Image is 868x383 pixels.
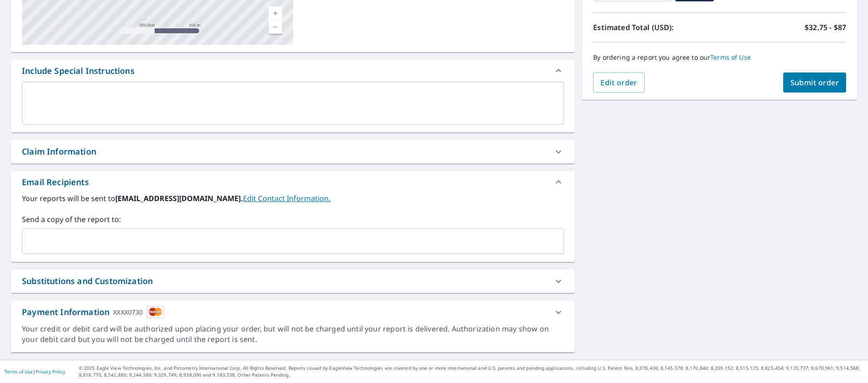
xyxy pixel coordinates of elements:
[115,193,243,203] b: [EMAIL_ADDRESS][DOMAIN_NAME].
[593,22,719,33] p: Estimated Total (USD):
[113,306,143,318] div: XXXX0730
[22,275,153,287] div: Substitutions and Customization
[22,176,89,188] div: Email Recipients
[22,65,134,77] div: Include Special Instructions
[593,72,645,93] button: Edit order
[5,369,65,374] p: |
[22,193,564,204] label: Your reports will be sent to
[269,20,282,34] a: Current Level 17, Zoom Out
[79,365,863,378] p: © 2025 Eagle View Technologies, Inc. and Pictometry International Corp. All Rights Reserved. Repo...
[243,193,331,203] a: EditContactInfo
[11,300,575,324] div: Payment InformationXXXX0730cardImage
[11,60,575,82] div: Include Special Instructions
[805,22,846,33] p: $32.75 - $87
[147,306,164,318] img: cardImage
[790,78,839,88] span: Submit order
[783,72,847,93] button: Submit order
[22,306,164,318] div: Payment Information
[36,368,65,375] a: Privacy Policy
[22,324,564,345] div: Your credit or debit card will be authorized upon placing your order, but will not be charged unt...
[710,53,751,62] a: Terms of Use
[11,269,575,293] div: Substitutions and Customization
[593,53,846,62] p: By ordering a report you agree to our
[22,214,564,225] label: Send a copy of the report to:
[22,145,96,158] div: Claim Information
[5,368,33,375] a: Terms of Use
[11,140,575,163] div: Claim Information
[600,78,637,88] span: Edit order
[11,171,575,193] div: Email Recipients
[269,6,282,20] a: Current Level 17, Zoom In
